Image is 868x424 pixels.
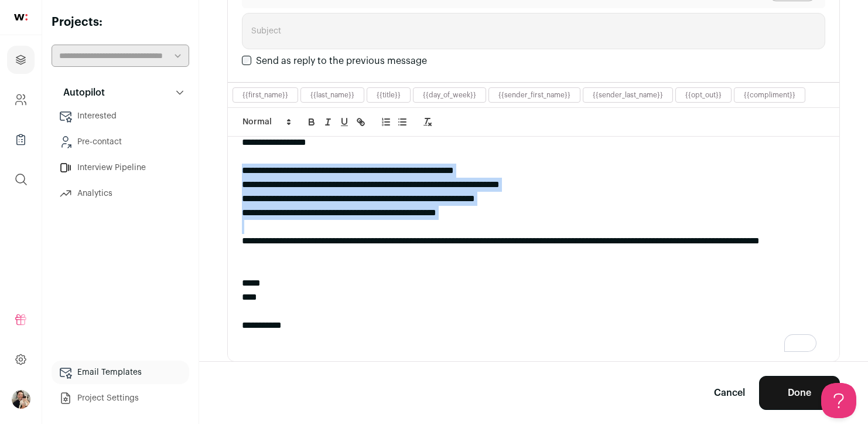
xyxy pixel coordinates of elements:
button: {{last_name}} [310,90,354,100]
input: Subject [242,13,825,49]
img: 18356084-medium_jpg [12,390,30,409]
a: Cancel [714,386,745,400]
a: Company and ATS Settings [7,86,35,114]
div: To enrich screen reader interactions, please activate Accessibility in Grammarly extension settings [228,137,839,361]
a: Analytics [52,182,189,205]
p: Autopilot [56,86,105,100]
a: Project Settings [52,386,189,410]
button: {{compliment}} [744,90,795,100]
a: Email Templates [52,361,189,384]
button: {{title}} [377,90,401,100]
a: Company Lists [7,125,35,154]
a: Pre-contact [52,130,189,154]
button: {{sender_first_name}} [498,90,570,100]
a: Interested [52,104,189,128]
button: Autopilot [52,81,189,104]
button: Done [759,376,840,410]
iframe: Help Scout Beacon - Open [821,383,856,418]
label: Send as reply to the previous message [256,56,427,66]
img: wellfound-shorthand-0d5821cbd27db2630d0214b213865d53afaa358527fdda9d0ea32b1df1b89c2c.svg [14,14,28,21]
button: Open dropdown [12,390,30,409]
button: {{opt_out}} [685,90,722,100]
button: {{day_of_week}} [423,90,476,100]
a: Projects [7,46,35,74]
h2: Projects: [52,14,189,30]
button: {{sender_last_name}} [593,90,663,100]
a: Interview Pipeline [52,156,189,179]
button: {{first_name}} [242,90,288,100]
